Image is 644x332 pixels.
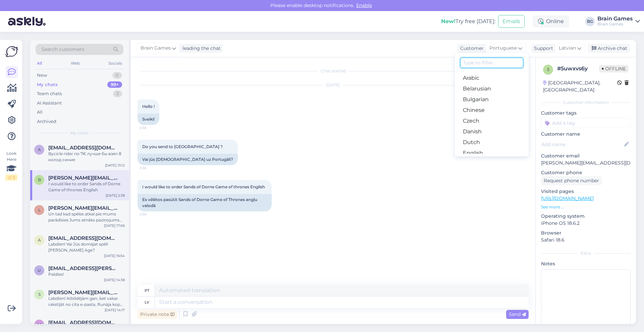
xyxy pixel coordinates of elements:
div: [DATE] 14:17 [105,308,125,313]
span: u [38,268,41,273]
span: silvija@postoffi.lv [48,289,118,295]
span: Enable [354,2,374,8]
span: 2:38 [140,212,165,217]
div: Chat started [138,68,529,74]
a: Bulgarian [455,94,529,105]
span: Do you send to [GEOGRAPHIC_DATA] ? [142,144,223,149]
input: Add name [541,141,623,148]
p: Visited pages [541,188,631,195]
span: automade5@inbox.lv [48,145,118,151]
span: s [38,292,41,297]
span: maris@pistoffi.lv [48,320,118,326]
div: Extra [541,250,631,256]
a: Dutch [455,137,529,148]
div: 99+ [107,81,122,88]
p: Notes [541,260,631,267]
a: [URL][DOMAIN_NAME] [541,195,594,201]
p: [PERSON_NAME][EMAIL_ADDRESS][DOMAIN_NAME] [541,159,631,167]
b: New! [441,18,455,24]
span: m [38,322,41,327]
p: Customer email [541,152,631,159]
div: [DATE] [138,82,529,88]
div: leading the chat [180,45,221,52]
div: Private note [138,310,177,319]
a: Czech [455,116,529,126]
p: Safari 18.6 [541,237,631,244]
div: Sveiki! [138,114,159,125]
div: [DATE] 2:38 [106,193,125,198]
div: [DATE] 13:12 [105,163,125,168]
div: pt [145,285,149,296]
span: agnija.sladze@gmail.com [48,235,118,241]
span: linda.sumeiko@limbazunovads.lv [48,205,118,211]
span: uldis.calpa@gmail.com [48,265,118,271]
a: English [455,148,529,158]
div: [DATE] 16:54 [104,253,125,258]
div: Customer [458,45,484,52]
a: Danish [455,126,529,137]
div: [DATE] 17:06 [104,223,125,228]
div: 2 [113,90,122,97]
img: Askly Logo [5,45,18,58]
div: All [37,109,43,116]
span: My chats [70,130,89,136]
span: l [38,207,41,212]
span: 5 [547,67,549,72]
span: Latvian [559,45,576,52]
span: 2:38 [140,165,165,171]
div: Socials [107,59,123,68]
div: [GEOGRAPHIC_DATA], [GEOGRAPHIC_DATA] [543,79,617,93]
div: Online [533,15,569,27]
div: Brain Games [597,21,633,27]
span: b [38,177,41,182]
p: Browser [541,229,631,237]
div: Vai jūs [DEMOGRAPHIC_DATA] uz Portugāli? [138,154,238,165]
div: 2 / 3 [5,175,17,181]
a: Arabic [455,73,529,83]
span: a [38,147,41,152]
div: Team chats [37,90,62,97]
div: Es vēlētos pasūtīt Sands of Dorne Game of Thrones angļu valodā [138,194,272,211]
span: bruno__rosa@hotmail.com [48,175,118,181]
a: Belarusian [455,83,529,94]
span: Hello ! [142,104,155,109]
div: [DATE] 14:38 [104,277,125,282]
div: Request phone number [541,176,602,185]
p: Customer tags [541,110,631,117]
div: Un tad kad spēles atkal pie mums parādīsies Jums atnāks paziņojums uz e-pastu. [48,211,125,223]
span: a [38,238,41,243]
p: iPhone OS 18.6.2 [541,220,631,227]
span: Brain Games [141,45,171,52]
p: See more ... [541,204,631,210]
span: Search customers [42,46,84,53]
div: lv [145,296,149,308]
span: Offline [599,65,629,72]
div: Look Here [5,150,17,181]
span: I would like to order Sands of Dorne Game of thrones English [142,184,265,189]
div: Labdien! Vai Jūs domājat spēli [PERSON_NAME] Age? [48,241,125,253]
a: Chinese [455,105,529,116]
input: Add a tag [541,118,631,128]
div: Customer information [541,99,631,106]
div: # 5uwxvs6y [557,65,599,73]
p: Customer name [541,131,631,138]
span: Portuguese [489,45,517,52]
a: Brain GamesBrain Games [597,16,640,27]
div: Try free [DATE]: [441,17,495,25]
div: Labdien! Atbildējām gan, bet vakar rakstījāt no cita e-pasta. Runāja kopā par 4 spēlēm, [PERSON_N... [48,295,125,308]
div: Paldies! [48,271,125,277]
input: Type to filter... [460,58,523,68]
div: My chats [37,81,58,88]
div: AI Assistant [37,100,62,107]
span: Send [509,311,526,317]
div: I would like to order Sands of Dorne Game of thrones English [48,181,125,193]
div: All [36,59,43,68]
span: 2:38 [140,125,165,130]
div: Support [531,45,553,52]
div: Archived [37,118,56,125]
div: New [37,72,47,79]
div: Brain Games [597,16,633,21]
p: Customer phone [541,169,631,176]
button: Emails [498,15,525,28]
p: Operating system [541,213,631,220]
